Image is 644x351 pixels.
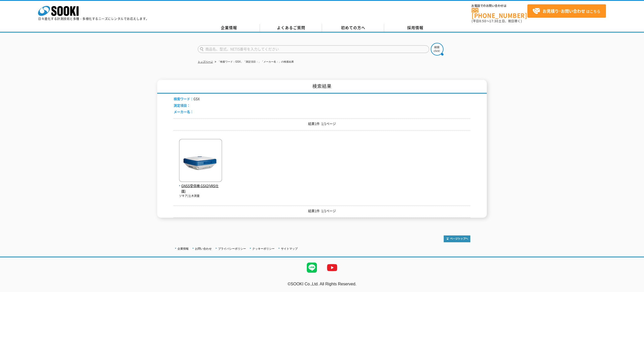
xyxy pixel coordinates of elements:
[174,96,200,102] li: GSX
[214,59,294,65] li: 「検索ワード：GSX」「測定項目：」「メーカー名：」の検索結果
[179,139,222,183] img: GSX2(VRS仕様)
[302,257,322,278] img: LINE
[179,178,222,194] a: GNSS受信機 GSX2(VRS仕様)
[341,25,365,30] span: 初めての方へ
[444,235,470,242] img: トップページへ
[322,24,384,32] a: 初めての方へ
[543,8,585,14] strong: お見積り･お問い合わせ
[174,103,190,108] span: 測定項目：
[532,7,600,15] span: はこちら
[179,183,222,194] span: GNSS受信機 GSX2(VRS仕様)
[252,247,275,250] a: クッキーポリシー
[479,19,486,23] span: 8:50
[322,257,342,278] img: YouTube
[198,60,213,63] a: トップページ
[174,208,470,214] p: 結果1件 1/1ページ
[472,8,527,18] a: [PHONE_NUMBER]
[281,247,298,250] a: サイトマップ
[179,194,222,198] p: ソキア/土木測量
[472,4,527,7] span: お電話でのお問い合わせは
[431,43,443,56] img: btn_search.png
[174,121,470,126] p: 結果1件 1/1ページ
[384,24,446,32] a: 採用情報
[489,19,498,23] span: 17:30
[472,19,522,23] span: (平日 ～ 土日、祝日除く)
[174,96,193,101] span: 検索ワード：
[195,247,212,250] a: お問い合わせ
[260,24,322,32] a: よくあるご質問
[198,45,429,53] input: 商品名、型式、NETIS番号を入力してください
[198,24,260,32] a: 企業情報
[218,247,246,250] a: プライバシーポリシー
[527,4,606,18] a: お見積り･お問い合わせはこちら
[177,247,189,250] a: 企業情報
[157,80,487,94] h1: 検索結果
[38,17,149,20] p: 日々進化する計測技術と多種・多様化するニーズにレンタルでお応えします。
[624,287,644,291] a: テストMail
[174,109,193,114] span: メーカー名：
